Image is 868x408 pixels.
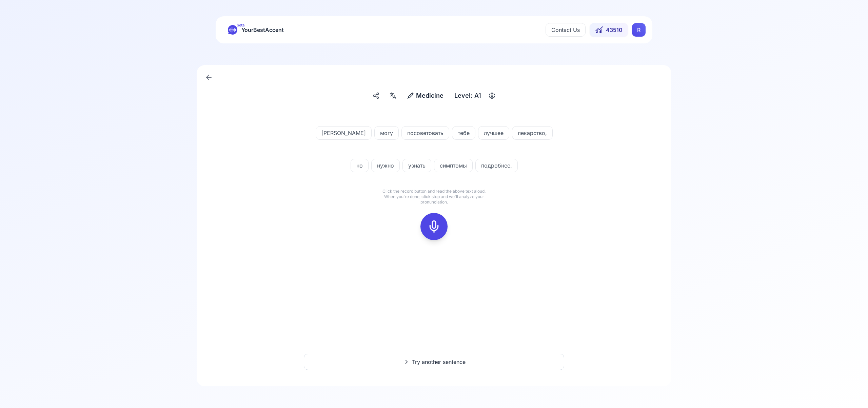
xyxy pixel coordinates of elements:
button: нужно [371,159,400,172]
button: посоветовать [401,126,449,140]
button: Try another sentence [304,354,564,370]
span: лекарство, [512,129,552,137]
button: симптомы [434,159,473,172]
div: Level: A1 [452,90,484,102]
button: Medicine [405,90,446,102]
button: 43510 [590,23,628,37]
button: [PERSON_NAME] [316,126,372,140]
span: подробнее. [476,161,517,170]
span: могу [375,129,398,137]
span: [PERSON_NAME] [316,129,371,137]
span: симптомы [434,161,472,170]
button: узнать [402,159,431,172]
button: лучшее [478,126,509,140]
span: посоветовать [402,129,449,137]
span: нужно [372,161,399,170]
button: Level: A1 [452,90,497,102]
span: Medicine [416,91,443,100]
a: betaYourBestAccent [222,25,289,35]
span: узнать [403,161,431,170]
span: 43510 [606,26,623,34]
button: RR [632,23,646,37]
p: Click the record button and read the above text aloud. When you're done, click stop and we'll ana... [380,189,488,205]
button: могу [374,126,399,140]
span: но [351,161,368,170]
button: Contact Us [546,23,586,37]
button: тебе [452,126,475,140]
button: подробнее. [475,159,518,172]
button: лекарство, [512,126,553,140]
button: но [351,159,369,172]
span: лучшее [478,129,509,137]
span: beta [237,22,244,28]
div: R [632,23,646,37]
span: тебе [452,129,475,137]
span: YourBestAccent [241,25,284,35]
span: Try another sentence [412,358,466,366]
